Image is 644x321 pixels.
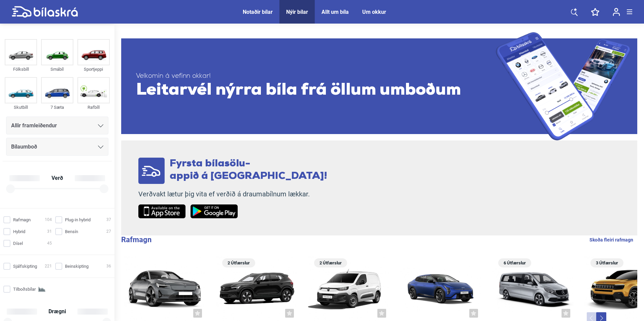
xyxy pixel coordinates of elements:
span: Allir framleiðendur [11,121,57,130]
span: Fyrsta bílasölu- appið á [GEOGRAPHIC_DATA]! [170,159,327,182]
span: Verð [50,175,65,181]
span: Bensín [65,228,78,235]
span: 6 Útfærslur [502,258,528,267]
div: Fólksbíll [5,65,37,73]
div: Sportjeppi [77,65,110,73]
span: Drægni [47,309,68,314]
span: Tilboðsbílar [13,286,36,293]
span: 37 [106,216,111,223]
a: Nýir bílar [286,9,308,15]
a: Notaðir bílar [243,9,273,15]
span: 2 Útfærslur [317,258,344,267]
p: Verðvakt lætur þig vita ef verðið á draumabílnum lækkar. [138,190,327,198]
span: Velkomin á vefinn okkar! [136,72,496,81]
span: Rafmagn [13,216,31,223]
span: Sjálfskipting [13,263,37,270]
div: 7 Sæta [41,103,73,111]
span: Leitarvél nýrra bíla frá öllum umboðum [136,81,496,101]
span: 3 Útfærslur [594,258,620,267]
span: 45 [47,240,52,247]
div: Skutbíll [5,103,37,111]
a: Velkomin á vefinn okkar!Leitarvél nýrra bíla frá öllum umboðum [121,32,637,140]
span: Dísel [13,240,23,247]
span: Hybrid [13,228,25,235]
a: Allt um bíla [321,9,349,15]
span: 221 [45,263,52,270]
div: Smábíl [41,65,73,73]
a: Um okkur [362,9,386,15]
span: Plug-in hybrid [65,216,91,223]
a: Skoða fleiri rafmagn [589,235,633,244]
span: Beinskipting [65,263,89,270]
div: Rafbíll [77,103,110,111]
span: 27 [106,228,111,235]
b: Rafmagn [121,235,151,244]
span: Bílaumboð [11,142,37,152]
span: 36 [106,263,111,270]
span: 104 [45,216,52,223]
span: 2 Útfærslur [226,258,252,267]
img: user-login.svg [613,8,620,16]
span: 31 [47,228,52,235]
